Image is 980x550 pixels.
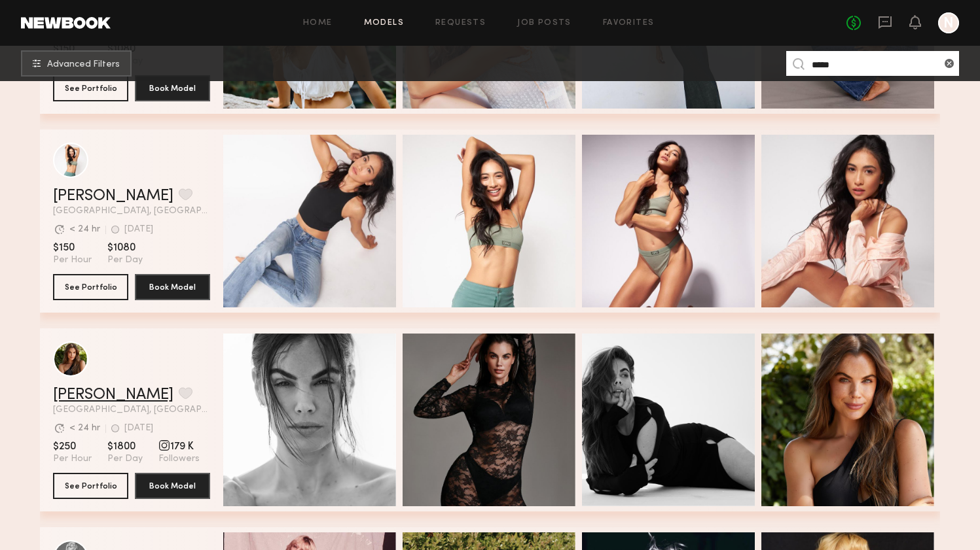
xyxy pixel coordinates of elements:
span: $150 [53,241,92,254]
span: [GEOGRAPHIC_DATA], [GEOGRAPHIC_DATA] [53,207,210,216]
span: $1800 [107,440,143,453]
a: N [938,12,959,33]
span: Per Day [107,453,143,465]
div: [DATE] [124,424,153,433]
span: 179 K [158,440,200,453]
span: $250 [53,440,92,453]
button: See Portfolio [53,274,128,300]
a: [PERSON_NAME] [53,387,173,403]
span: $1080 [107,241,143,254]
a: Requests [435,19,486,27]
span: Per Hour [53,254,92,266]
div: < 24 hr [69,225,100,234]
span: Per Hour [53,453,92,465]
button: Book Model [135,75,210,101]
button: See Portfolio [53,75,128,101]
button: See Portfolio [53,473,128,499]
button: Book Model [135,274,210,300]
div: [DATE] [124,225,153,234]
button: Advanced Filters [21,50,132,77]
div: < 24 hr [69,424,100,433]
button: Book Model [135,473,210,499]
a: Home [303,19,333,27]
a: [PERSON_NAME] [53,188,173,204]
span: Followers [158,453,200,465]
a: Favorites [603,19,655,27]
span: [GEOGRAPHIC_DATA], [GEOGRAPHIC_DATA] [53,405,210,415]
a: Job Posts [517,19,572,27]
span: Advanced Filters [47,60,120,69]
a: Models [364,19,404,27]
span: Per Day [107,254,143,266]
